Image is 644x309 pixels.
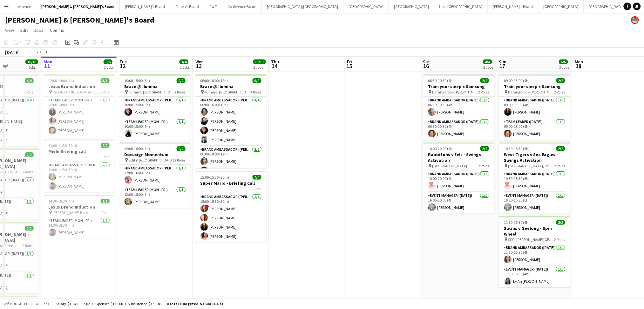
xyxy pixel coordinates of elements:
button: R & T [204,0,222,13]
button: Budgeted [3,300,30,307]
button: Conference Board [222,0,262,13]
button: Arrence [13,0,36,13]
button: [PERSON_NAME] & [PERSON_NAME]'s Board [36,0,120,13]
span: All jobs [35,301,50,306]
button: Uber [GEOGRAPHIC_DATA] [434,0,488,13]
button: Rhaea's Board [170,0,204,13]
button: [GEOGRAPHIC_DATA] [389,0,434,13]
span: Budgeted [10,302,29,306]
button: [GEOGRAPHIC_DATA] [343,0,389,13]
button: [PERSON_NAME]'s Board [120,0,170,13]
span: Total Budgeted $1 588 001.73 [169,301,223,306]
button: [GEOGRAPHIC_DATA] [539,0,584,13]
button: [PERSON_NAME]'s Board [488,0,539,13]
button: [GEOGRAPHIC_DATA] [584,0,629,13]
button: [GEOGRAPHIC_DATA]/[GEOGRAPHIC_DATA] [262,0,343,13]
app-user-avatar: Arrence Torres [631,16,639,24]
div: Salary $1 549 957.02 + Expenses $126.00 + Subsistence $37 918.71 = [56,301,223,306]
